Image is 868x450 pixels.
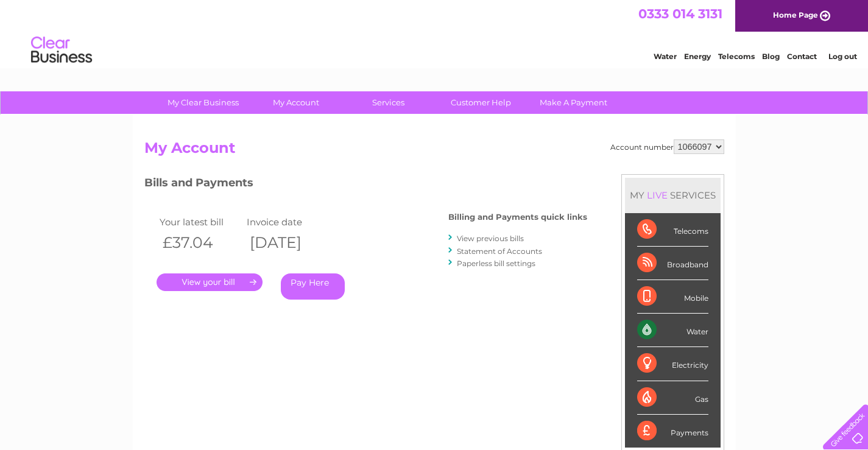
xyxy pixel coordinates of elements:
th: [DATE] [244,230,331,255]
div: Electricity [637,347,708,381]
h4: Billing and Payments quick links [448,213,587,222]
h3: Bills and Payments [144,174,587,195]
div: Gas [637,381,708,415]
h2: My Account [144,139,724,163]
div: MY SERVICES [625,178,721,213]
a: My Account [245,91,346,114]
a: Telecoms [718,52,755,61]
a: Blog [762,52,780,61]
th: £37.04 [157,230,244,255]
div: Broadband [637,247,708,280]
a: Water [654,52,677,61]
a: 0333 014 3131 [638,6,722,21]
a: Contact [787,52,817,61]
a: Log out [828,52,857,61]
a: Energy [684,52,711,61]
a: Pay Here [281,273,345,300]
div: Mobile [637,280,708,314]
a: View previous bills [457,234,524,243]
a: Statement of Accounts [457,247,542,256]
a: Customer Help [431,91,531,114]
div: Account number [610,139,724,154]
td: Your latest bill [157,214,244,230]
a: Services [338,91,439,114]
a: Make A Payment [523,91,624,114]
a: My Clear Business [153,91,253,114]
div: LIVE [644,189,670,201]
a: . [157,273,263,291]
img: logo.png [30,32,93,69]
div: Telecoms [637,213,708,247]
div: Water [637,314,708,347]
a: Paperless bill settings [457,259,535,268]
td: Invoice date [244,214,331,230]
div: Payments [637,415,708,448]
div: Clear Business is a trading name of Verastar Limited (registered in [GEOGRAPHIC_DATA] No. 3667643... [147,7,722,59]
